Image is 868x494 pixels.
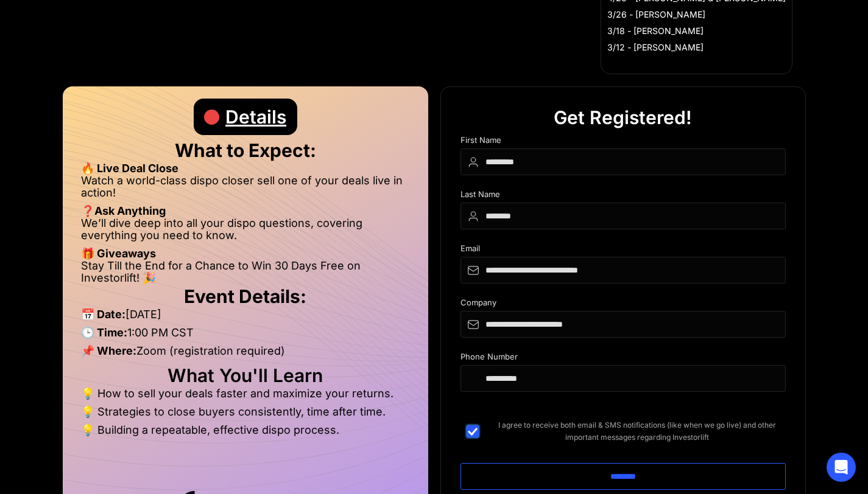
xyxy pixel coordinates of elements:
[81,327,410,345] li: 1:00 PM CST
[460,298,786,311] div: Company
[225,99,286,135] div: Details
[81,344,136,357] strong: 📌 Where:
[81,247,156,260] strong: 🎁 Giveaways
[81,162,178,175] strong: 🔥 Live Deal Close
[460,190,786,203] div: Last Name
[81,369,410,381] h2: What You'll Learn
[460,136,786,148] div: First Name
[81,260,410,284] li: Stay Till the End for a Chance to Win 30 Days Free on Investorlift! 🎉
[460,244,786,257] div: Email
[184,285,306,307] strong: Event Details:
[81,424,410,436] li: 💡 Building a repeatable, effective dispo process.
[81,175,410,205] li: Watch a world-class dispo closer sell one of your deals live in action!
[175,139,316,161] strong: What to Expect:
[81,204,166,217] strong: ❓Ask Anything
[81,326,127,339] strong: 🕒 Time:
[460,352,786,365] div: Phone Number
[489,419,786,444] span: I agree to receive both email & SMS notifications (like when we go live) and other important mess...
[554,99,692,136] div: Get Registered!
[81,388,410,406] li: 💡 How to sell your deals faster and maximize your returns.
[81,308,125,321] strong: 📅 Date:
[81,308,410,327] li: [DATE]
[81,406,410,424] li: 💡 Strategies to close buyers consistently, time after time.
[81,345,410,363] li: Zoom (registration required)
[827,453,856,482] div: Open Intercom Messenger
[81,217,410,248] li: We’ll dive deep into all your dispo questions, covering everything you need to know.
